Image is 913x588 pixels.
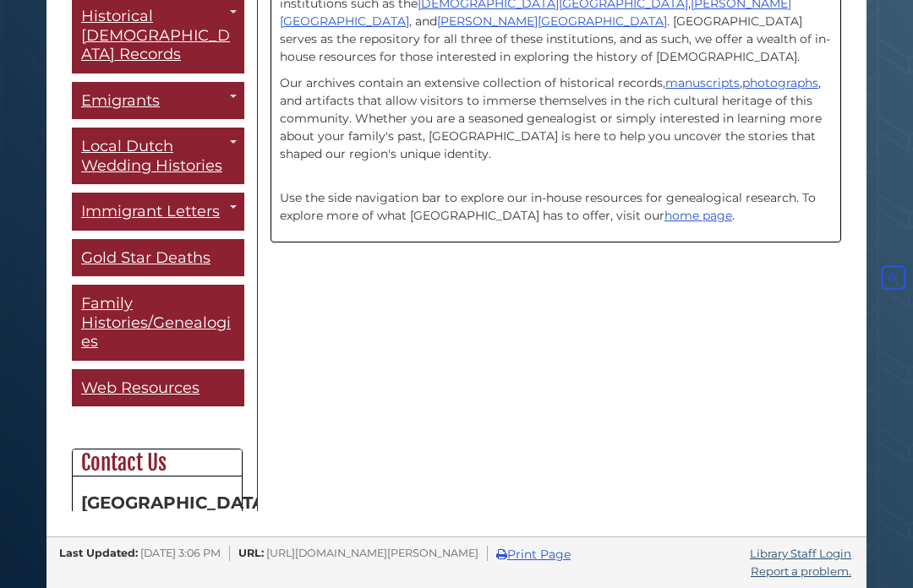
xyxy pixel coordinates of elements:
[665,75,740,90] a: manuscripts
[72,285,244,361] a: Family Histories/Genealogies
[750,547,851,560] a: Library Staff Login
[72,82,244,120] a: Emigrants
[72,369,244,407] a: Web Resources
[72,128,244,184] a: Local Dutch Wedding Histories
[73,449,242,476] h2: Contact Us
[266,547,478,559] span: [URL][DOMAIN_NAME][PERSON_NAME]
[742,75,818,90] a: photographs
[81,7,230,63] span: Historical [DEMOGRAPHIC_DATA] Records
[751,564,851,578] a: Report a problem.
[72,239,244,277] a: Gold Star Deaths
[81,294,231,351] span: Family Histories/Genealogies
[238,547,264,559] span: URL:
[81,248,210,267] span: Gold Star Deaths
[81,202,220,220] span: Immigrant Letters
[664,208,732,223] a: home page
[140,547,221,559] span: [DATE] 3:06 PM
[81,137,222,175] span: Local Dutch Wedding Histories
[81,493,271,513] strong: [GEOGRAPHIC_DATA]
[496,547,571,562] a: Print Page
[496,548,507,560] i: Print Page
[877,269,909,285] a: Back to Top
[59,547,138,559] span: Last Updated:
[437,14,667,29] a: [PERSON_NAME][GEOGRAPHIC_DATA]
[81,378,200,397] span: Web Resources
[81,91,160,110] span: Emigrants
[280,171,832,225] p: Use the side navigation bar to explore our in-house resources for genealogical research. To explo...
[280,74,832,163] p: Our archives contain an extensive collection of historical records, , , and artifacts that allow ...
[72,193,244,231] a: Immigrant Letters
